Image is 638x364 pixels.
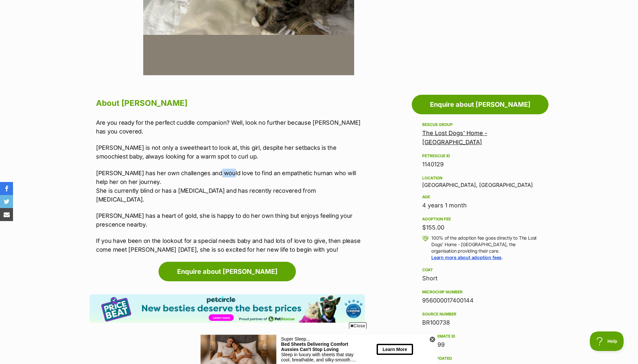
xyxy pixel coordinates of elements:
[422,175,538,181] div: Location
[81,2,157,7] div: Super Sleep...
[349,322,367,329] span: Close
[412,95,548,114] a: Enquire about [PERSON_NAME]
[422,296,538,305] div: 956000017400144
[422,334,538,339] div: Sheltermate ID
[422,340,538,349] div: 1153099
[422,312,538,317] div: Source number
[422,160,538,169] div: 1140129
[590,331,625,351] iframe: Help Scout Beacon - Open
[96,118,365,136] p: Are you ready for the perfect cuddle companion? Well, look no further because [PERSON_NAME] has y...
[422,318,538,327] div: BR100738
[96,236,365,254] p: If you have been on the lookout for a special needs baby and had lots of love to give, then pleas...
[422,174,538,188] div: [GEOGRAPHIC_DATA], [GEOGRAPHIC_DATA]
[422,289,538,295] div: Microchip number
[422,267,538,273] div: Coat
[431,235,538,261] p: 100% of the adoption fee goes directly to The Lost Dogs' Home - [GEOGRAPHIC_DATA], the organisati...
[96,211,365,229] p: [PERSON_NAME] has a heart of gold, she is happy to do her own thing but enjoys feeling your presc...
[422,223,538,232] div: $155.00
[422,274,538,283] div: Short
[422,153,538,159] div: PetRescue ID
[96,96,365,110] h2: About [PERSON_NAME]
[422,356,538,361] div: Last updated
[422,130,487,146] a: The Lost Dogs' Home - [GEOGRAPHIC_DATA]
[96,143,365,161] p: [PERSON_NAME] is not only a sweetheart to look at, this girl, despite her setbacks is the smoochi...
[90,294,365,323] img: Pet Circle promo banner
[422,122,538,127] div: Rescue group
[422,201,538,210] div: 4 years 1 month
[201,331,437,361] iframe: Advertisement
[431,255,502,260] a: Learn more about adoption fees
[176,9,212,20] button: Learn More
[96,169,365,204] p: [PERSON_NAME] has her own challenges and would love to find an empathetic human who will help her...
[81,17,157,28] div: Sleep in luxury with sheets that stay cool, breathable, and silky-smooth. Shop now and upgrade yo...
[81,7,157,17] div: Bed Sheets Delivering Comfort Aussies Can't Stop Loving
[422,217,538,222] div: Adoption fee
[159,262,296,281] a: Enquire about [PERSON_NAME]
[422,194,538,200] div: Age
